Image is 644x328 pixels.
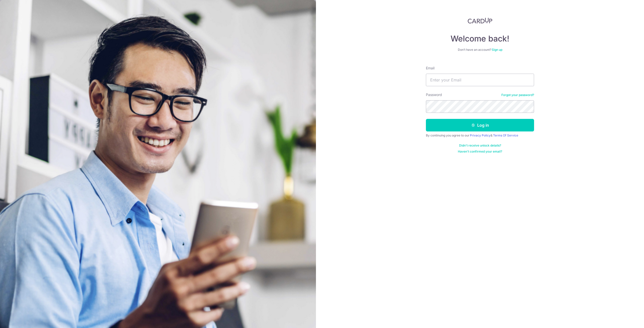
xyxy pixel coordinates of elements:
a: Haven't confirmed your email? [458,150,502,154]
a: Sign up [492,48,502,52]
label: Email [426,66,434,71]
div: By continuing you agree to our & [426,133,534,137]
button: Log in [426,119,534,131]
div: Don’t have an account? [426,48,534,52]
a: Forgot your password? [501,93,534,97]
img: CardUp Logo [468,18,492,24]
input: Enter your Email [426,74,534,86]
h4: Welcome back! [426,34,534,44]
a: Privacy Policy [470,133,491,137]
a: Terms Of Service [493,133,518,137]
label: Password [426,92,442,97]
a: Didn't receive unlock details? [459,144,501,148]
